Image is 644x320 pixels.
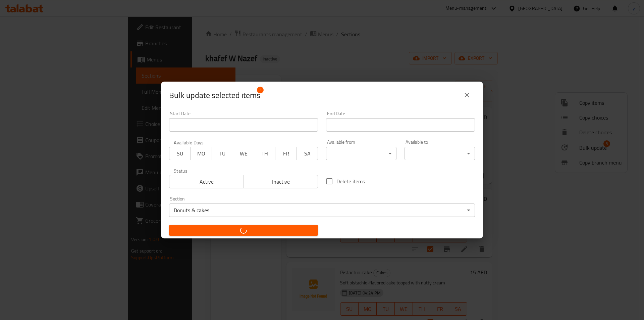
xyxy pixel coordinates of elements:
[244,175,318,188] button: Inactive
[326,147,396,160] div: ​
[172,177,241,187] span: Active
[193,149,209,158] span: MO
[236,149,252,158] span: WE
[297,147,318,160] button: SA
[172,149,188,158] span: SU
[405,147,475,160] div: ​
[169,175,244,188] button: Active
[275,147,297,160] button: FR
[257,149,273,158] span: TH
[247,177,316,187] span: Inactive
[215,149,230,158] span: TU
[169,147,191,160] button: SU
[459,87,475,103] button: close
[300,149,315,158] span: SA
[169,90,260,101] span: Selected items count
[233,147,254,160] button: WE
[212,147,233,160] button: TU
[190,147,212,160] button: MO
[169,203,475,217] div: Donuts & cakes
[254,147,275,160] button: TH
[257,87,264,93] span: 3
[278,149,294,158] span: FR
[336,177,365,185] span: Delete items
